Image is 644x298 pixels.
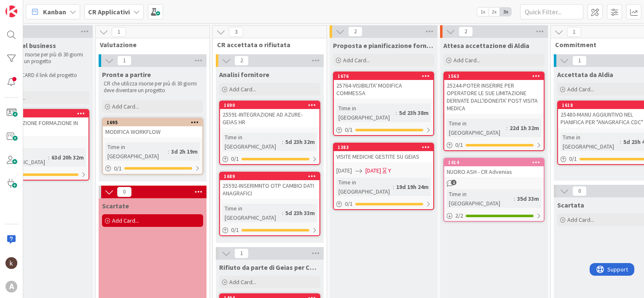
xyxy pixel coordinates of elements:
[443,72,545,151] a: 156325244-POTER INSERIRE PER OPERATORE LE SUE LIMITAZIONE DERIVATE DALL'IDONEITA' POST VISITA MED...
[334,151,433,162] div: VISITE MEDICHE GESTITE SU GEIAS
[333,72,434,136] a: 167625764-VISIBILITA' MODIFICA COMMESSATime in [GEOGRAPHIC_DATA]:5d 23h 38m0/1
[229,85,256,93] span: Add Card...
[223,133,282,151] div: Time in [GEOGRAPHIC_DATA]
[338,73,433,79] div: 1676
[224,173,319,179] div: 1689
[444,210,544,221] div: 2/2
[219,70,269,79] span: Analisi fornitore
[105,142,168,161] div: Time in [GEOGRAPHIC_DATA]
[520,4,583,19] input: Quick Filter...
[43,7,66,17] span: Kanban
[453,56,480,64] span: Add Card...
[107,120,202,125] div: 1695
[336,166,352,175] span: [DATE]
[103,126,202,137] div: MODIFICA WORKFLOW
[396,108,397,117] span: :
[283,208,317,218] div: 5d 23h 33m
[217,40,316,49] span: CR accettata o rifiutata
[168,147,169,156] span: :
[336,104,396,122] div: Time in [GEOGRAPHIC_DATA]
[567,85,594,93] span: Add Card...
[229,27,243,37] span: 3
[514,194,515,203] span: :
[169,147,200,156] div: 3d 2h 19m
[557,201,584,209] span: Scartata
[5,5,17,17] img: Visit kanbanzone.com
[455,141,463,149] span: 0 / 1
[459,27,473,37] span: 2
[49,153,86,162] div: 63d 20h 32m
[444,166,544,177] div: NUORO ASH - CR Advenias
[515,194,541,203] div: 35d 33m
[334,80,433,98] div: 25764-VISIBILITA' MODIFICA COMMESSA
[48,153,49,162] span: :
[569,154,577,163] span: 0 / 1
[334,199,433,209] div: 0/1
[220,109,319,128] div: 25591-INTEGRAZIONE AD AZURE-GEIAS HR
[561,133,620,151] div: Time in [GEOGRAPHIC_DATA]
[18,1,38,11] span: Support
[343,56,370,64] span: Add Card...
[507,123,541,133] div: 22d 1h 32m
[567,216,594,223] span: Add Card...
[444,159,544,166] div: 1414
[223,204,282,222] div: Time in [GEOGRAPHIC_DATA]
[334,125,433,135] div: 0/1
[117,187,131,197] span: 0
[88,8,130,16] b: CR Applicativi
[103,119,202,126] div: 1695
[451,180,456,185] span: 2
[5,257,17,269] img: kh
[282,137,283,146] span: :
[506,123,507,133] span: :
[231,226,239,234] span: 0 / 1
[231,154,239,163] span: 0 / 1
[220,101,319,109] div: 1690
[572,186,587,196] span: 0
[334,144,433,162] div: 1383VISITE MEDICHE GESTITE SU GEIAS
[345,125,353,134] span: 0 / 1
[567,27,581,37] span: 1
[447,119,506,137] div: Time in [GEOGRAPHIC_DATA]
[220,225,319,235] div: 0/1
[365,166,381,175] span: [DATE]
[100,40,199,49] span: Valutazione
[224,102,319,108] div: 1690
[220,154,319,164] div: 0/1
[334,72,433,80] div: 1676
[334,72,433,98] div: 167625764-VISIBILITA' MODIFICA COMMESSA
[338,144,433,150] div: 1383
[394,182,431,192] div: 19d 19h 24m
[500,8,511,16] span: 3x
[444,72,544,80] div: 1563
[104,80,201,94] p: CR che utilizza risorse per più di 30 giorni deve diventare un progetto
[102,70,151,79] span: Pronte a partire
[448,73,544,79] div: 1563
[5,281,17,293] div: A
[443,158,545,222] a: 1414NUORO ASH - CR AdveniasTime in [GEOGRAPHIC_DATA]:35d 33m2/2
[348,27,362,37] span: 2
[103,163,202,174] div: 0/1
[572,56,587,66] span: 1
[114,164,122,173] span: 0 / 1
[117,56,131,66] span: 1
[488,8,500,16] span: 2x
[282,208,283,218] span: :
[219,172,320,236] a: 168925592-INSERIMNTO OTP CAMBIO DATI ANAGRAFICITime in [GEOGRAPHIC_DATA]:5d 23h 33m0/1
[220,180,319,199] div: 25592-INSERIMNTO OTP CAMBIO DATI ANAGRAFICI
[477,8,488,16] span: 1x
[112,103,139,110] span: Add Card...
[102,202,129,210] span: Scartate
[345,200,353,208] span: 0 / 1
[229,278,256,286] span: Add Card...
[444,159,544,177] div: 1414NUORO ASH - CR Advenias
[388,166,391,175] div: Y
[219,101,320,165] a: 169025591-INTEGRAZIONE AD AZURE-GEIAS HRTime in [GEOGRAPHIC_DATA]:5d 23h 32m0/1
[444,80,544,114] div: 25244-POTER INSERIRE PER OPERATORE LE SUE LIMITAZIONE DERIVATE DALL'IDONEITA' POST VISITA MEDICA
[220,173,319,199] div: 168925592-INSERIMNTO OTP CAMBIO DATI ANAGRAFICI
[333,41,434,50] span: Proposta e pianificazione fornitore
[112,217,139,224] span: Add Card...
[283,137,317,146] div: 5d 23h 32m
[220,101,319,128] div: 169025591-INTEGRAZIONE AD AZURE-GEIAS HR
[557,70,613,79] span: Accettata da Aldia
